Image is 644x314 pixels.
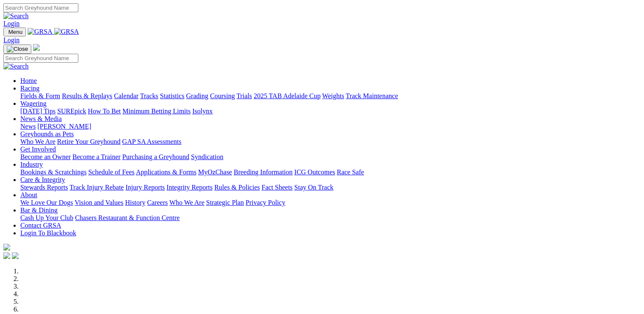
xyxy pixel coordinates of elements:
[20,168,641,176] div: Industry
[69,184,124,191] a: Track Injury Rebate
[246,199,285,206] a: Privacy Policy
[3,3,78,12] input: Search
[20,199,641,207] div: About
[72,153,121,160] a: Become a Trainer
[160,92,185,99] a: Statistics
[192,107,213,115] a: Isolynx
[88,107,121,115] a: How To Bet
[20,100,47,107] a: Wagering
[169,199,205,206] a: Who We Are
[75,199,123,206] a: Vision and Values
[191,153,223,160] a: Syndication
[20,214,73,221] a: Cash Up Your Club
[3,63,29,70] img: Search
[136,168,196,176] a: Applications & Forms
[20,229,76,237] a: Login To Blackbook
[166,184,213,191] a: Integrity Reports
[236,92,252,99] a: Trials
[20,107,641,115] div: Wagering
[125,184,165,191] a: Injury Reports
[186,92,208,99] a: Grading
[20,207,58,214] a: Bar & Dining
[3,44,31,54] button: Toggle navigation
[62,92,112,99] a: Results & Replays
[3,36,19,44] a: Login
[206,199,244,206] a: Strategic Plan
[57,138,121,145] a: Retire Your Greyhound
[20,85,39,92] a: Racing
[294,184,333,191] a: Stay On Track
[20,222,61,229] a: Contact GRSA
[7,46,28,52] img: Close
[122,107,191,115] a: Minimum Betting Limits
[20,191,37,198] a: About
[20,123,641,130] div: News & Media
[20,161,43,168] a: Industry
[294,168,335,176] a: ICG Outcomes
[20,214,641,222] div: Bar & Dining
[20,146,56,153] a: Get Involved
[3,244,10,251] img: logo-grsa-white.png
[140,92,158,99] a: Tracks
[20,184,68,191] a: Stewards Reports
[3,20,19,27] a: Login
[20,123,36,130] a: News
[20,107,55,115] a: [DATE] Tips
[20,92,641,100] div: Racing
[20,130,74,138] a: Greyhounds as Pets
[20,153,641,161] div: Get Involved
[125,199,145,206] a: History
[28,28,53,36] img: GRSA
[234,168,293,176] a: Breeding Information
[3,252,10,259] img: facebook.svg
[20,77,37,84] a: Home
[3,28,26,36] button: Toggle navigation
[37,123,91,130] a: [PERSON_NAME]
[114,92,138,99] a: Calendar
[20,92,60,99] a: Fields & Form
[262,184,293,191] a: Fact Sheets
[20,138,55,145] a: Who We Are
[33,44,40,51] img: logo-grsa-white.png
[54,28,79,36] img: GRSA
[57,107,86,115] a: SUREpick
[20,199,73,206] a: We Love Our Dogs
[20,184,641,191] div: Care & Integrity
[75,214,180,221] a: Chasers Restaurant & Function Centre
[198,168,232,176] a: MyOzChase
[210,92,235,99] a: Coursing
[20,153,71,160] a: Become an Owner
[147,199,168,206] a: Careers
[214,184,260,191] a: Rules & Policies
[122,138,182,145] a: GAP SA Assessments
[20,138,641,146] div: Greyhounds as Pets
[322,92,344,99] a: Weights
[254,92,321,99] a: 2025 TAB Adelaide Cup
[8,29,22,35] span: Menu
[20,115,62,122] a: News & Media
[3,54,78,63] input: Search
[88,168,134,176] a: Schedule of Fees
[20,168,86,176] a: Bookings & Scratchings
[3,12,29,20] img: Search
[12,252,19,259] img: twitter.svg
[346,92,398,99] a: Track Maintenance
[122,153,189,160] a: Purchasing a Greyhound
[20,176,65,183] a: Care & Integrity
[337,168,364,176] a: Race Safe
